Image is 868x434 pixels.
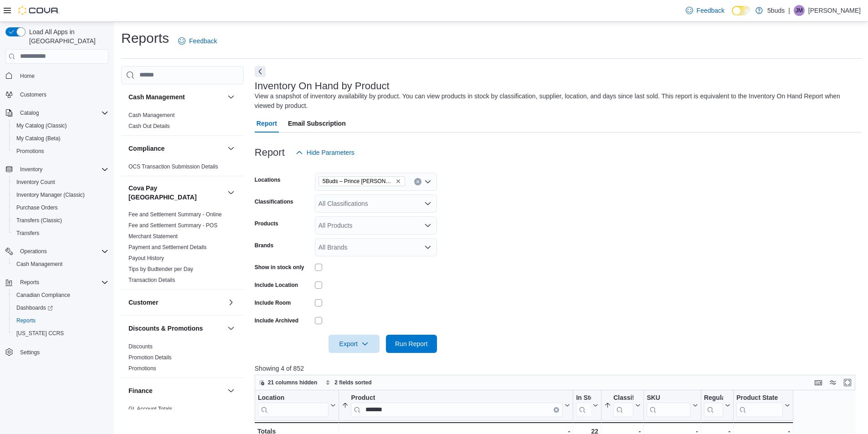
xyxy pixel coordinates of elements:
button: SKU [647,393,698,417]
button: Reports [2,276,112,289]
button: Reports [9,314,112,327]
a: Customers [16,89,50,100]
button: Hide Parameters [292,143,358,162]
button: 2 fields sorted [322,377,375,388]
span: Run Report [395,339,428,348]
button: Open list of options [424,200,431,207]
div: Cova Pay [GEOGRAPHIC_DATA] [121,209,244,289]
button: Clear input [554,407,559,412]
button: Run Report [386,335,437,353]
button: Home [2,69,112,82]
label: Classifications [255,198,293,205]
button: Regular Price [704,393,730,417]
span: Merchant Statement [128,233,178,240]
span: Canadian Compliance [16,291,70,299]
div: Classification [613,393,633,417]
a: Transaction Details [128,277,175,283]
h3: Cova Pay [GEOGRAPHIC_DATA] [128,184,224,202]
span: My Catalog (Classic) [16,122,67,129]
div: Product [351,393,563,417]
span: Tips by Budtender per Day [128,266,193,273]
a: Canadian Compliance [13,290,74,301]
div: Classification [613,393,633,402]
button: Transfers [9,227,112,240]
span: OCS Transaction Submission Details [128,163,218,170]
button: Operations [2,245,112,258]
div: View a snapshot of inventory availability by product. You can view products in stock by classific... [255,92,857,111]
button: Compliance [226,143,236,154]
span: Transfers (Classic) [13,215,108,226]
span: Washington CCRS [13,328,108,339]
span: Reports [20,279,39,286]
h3: Finance [128,386,153,395]
span: JM [796,5,803,16]
a: Transfers [13,228,43,239]
a: Fee and Settlement Summary - POS [128,222,217,229]
a: Feedback [682,1,728,20]
button: Compliance [128,144,224,153]
span: Catalog [20,109,39,117]
a: Feedback [175,32,221,50]
span: Promotion Details [128,354,172,361]
label: Brands [255,242,273,249]
a: Inventory Manager (Classic) [13,189,88,200]
button: Inventory [2,163,112,176]
p: Showing 4 of 852 [255,364,862,373]
button: Discounts & Promotions [226,323,236,334]
a: OCS Transaction Submission Details [128,163,218,170]
button: Keyboard shortcuts [813,377,824,388]
span: Operations [20,248,47,255]
nav: Complex example [5,66,108,383]
button: Product State [736,393,790,417]
button: Clear input [414,178,421,185]
button: Open list of options [424,222,431,229]
span: Purchase Orders [13,202,108,213]
button: [US_STATE] CCRS [9,327,112,340]
span: 5Buds – Prince [PERSON_NAME] [323,177,394,186]
p: [PERSON_NAME] [808,5,861,16]
span: Email Subscription [288,114,346,133]
span: Promotions [16,148,44,155]
a: Promotions [128,365,156,372]
div: Location [258,393,329,402]
a: Settings [16,347,43,358]
button: Promotions [9,145,112,158]
button: Canadian Compliance [9,289,112,301]
button: Catalog [16,107,42,118]
h3: Cash Management [128,92,185,102]
span: Home [16,70,108,82]
div: Product State [736,393,783,402]
span: Feedback [697,6,724,15]
div: Product [351,393,563,402]
h3: Discounts & Promotions [128,324,203,333]
span: Payout History [128,255,164,262]
button: Export [329,335,380,353]
div: SKU URL [647,393,691,417]
button: Transfers (Classic) [9,214,112,227]
span: Inventory Manager (Classic) [13,189,108,200]
a: GL Account Totals [128,406,172,412]
a: Merchant Statement [128,233,178,240]
h3: Compliance [128,144,164,153]
button: Cash Management [226,92,236,102]
span: 5Buds – Prince Albert [318,176,405,186]
button: Settings [2,345,112,358]
span: Fee and Settlement Summary - POS [128,222,217,229]
button: In Stock Qty [576,393,598,417]
span: Settings [16,346,108,357]
button: Customer [128,298,224,307]
h3: Inventory On Hand by Product [255,81,390,92]
button: My Catalog (Beta) [9,132,112,145]
span: My Catalog (Beta) [16,135,61,142]
a: Dashboards [13,302,56,313]
img: Cova [18,6,59,15]
a: My Catalog (Beta) [13,133,64,144]
span: Purchase Orders [16,204,58,211]
a: Promotions [13,146,48,157]
span: 21 columns hidden [268,379,318,386]
span: Inventory [16,164,108,175]
span: Settings [20,349,40,356]
button: Next [255,66,266,77]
